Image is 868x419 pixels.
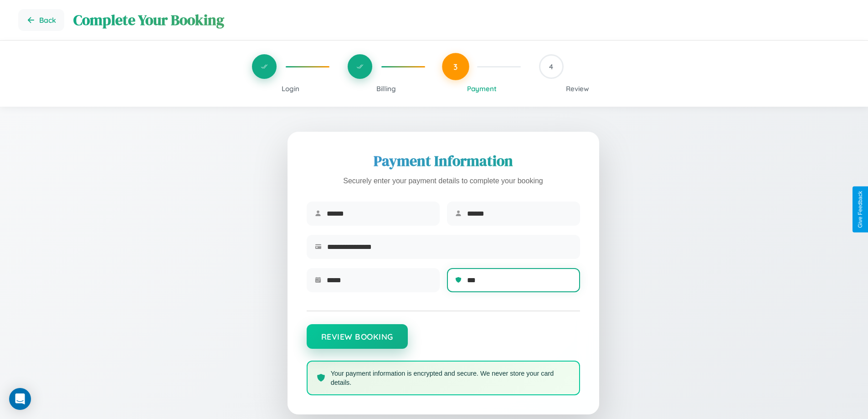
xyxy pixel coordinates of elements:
p: Securely enter your payment details to complete your booking [307,175,580,188]
span: Billing [376,84,396,93]
button: Review Booking [307,324,408,349]
span: 4 [549,62,553,71]
h1: Complete Your Booking [73,10,850,30]
span: Review [566,84,589,93]
span: 3 [453,62,458,72]
span: Payment [467,84,497,93]
h2: Payment Information [307,151,580,171]
button: Go back [18,9,64,31]
div: Give Feedback [857,191,863,228]
span: Login [282,84,299,93]
p: Your payment information is encrypted and secure. We never store your card details. [331,369,570,387]
div: Open Intercom Messenger [9,388,31,410]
